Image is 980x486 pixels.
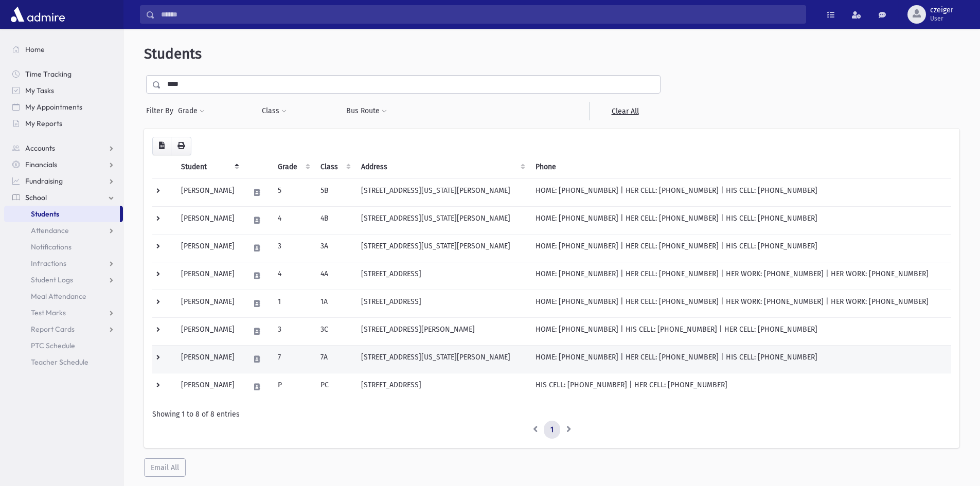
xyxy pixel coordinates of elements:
[25,69,72,79] span: Time Tracking
[355,317,529,345] td: [STREET_ADDRESS][PERSON_NAME]
[272,262,314,290] td: 4
[4,337,123,354] a: PTC Schedule
[272,155,314,179] th: Grade: activate to sort column ascending
[25,160,57,169] span: Financials
[272,234,314,262] td: 3
[314,345,355,373] td: 7A
[4,115,123,132] a: My Reports
[529,155,951,179] th: Phone
[177,102,205,120] button: Grade
[314,262,355,290] td: 4A
[4,41,123,58] a: Home
[155,5,806,24] input: Search
[4,304,123,321] a: Test Marks
[272,290,314,317] td: 1
[175,262,243,290] td: [PERSON_NAME]
[31,275,73,284] span: Student Logs
[272,178,314,206] td: 5
[31,341,75,350] span: PTC Schedule
[25,102,82,112] span: My Appointments
[4,156,123,173] a: Financials
[314,373,355,401] td: PC
[31,292,86,301] span: Meal Attendance
[31,209,59,219] span: Students
[272,373,314,401] td: P
[544,421,560,439] a: 1
[529,290,951,317] td: HOME: [PHONE_NUMBER] | HER CELL: [PHONE_NUMBER] | HER WORK: [PHONE_NUMBER] | HER WORK: [PHONE_NUM...
[31,226,69,235] span: Attendance
[314,206,355,234] td: 4B
[146,105,177,116] span: Filter By
[346,102,387,120] button: Bus Route
[314,178,355,206] td: 5B
[529,206,951,234] td: HOME: [PHONE_NUMBER] | HER CELL: [PHONE_NUMBER] | HIS CELL: [PHONE_NUMBER]
[4,354,123,370] a: Teacher Schedule
[355,373,529,401] td: [STREET_ADDRESS]
[529,262,951,290] td: HOME: [PHONE_NUMBER] | HER CELL: [PHONE_NUMBER] | HER WORK: [PHONE_NUMBER] | HER WORK: [PHONE_NUM...
[272,317,314,345] td: 3
[4,206,120,222] a: Students
[314,290,355,317] td: 1A
[355,206,529,234] td: [STREET_ADDRESS][US_STATE][PERSON_NAME]
[261,102,287,120] button: Class
[175,373,243,401] td: [PERSON_NAME]
[152,409,951,420] div: Showing 1 to 8 of 8 entries
[529,345,951,373] td: HOME: [PHONE_NUMBER] | HER CELL: [PHONE_NUMBER] | HIS CELL: [PHONE_NUMBER]
[31,242,72,251] span: Notifications
[4,140,123,156] a: Accounts
[31,325,75,334] span: Report Cards
[930,14,953,23] span: User
[175,317,243,345] td: [PERSON_NAME]
[4,288,123,304] a: Meal Attendance
[144,45,202,62] span: Students
[314,234,355,262] td: 3A
[25,176,63,186] span: Fundraising
[314,155,355,179] th: Class: activate to sort column ascending
[355,178,529,206] td: [STREET_ADDRESS][US_STATE][PERSON_NAME]
[314,317,355,345] td: 3C
[355,290,529,317] td: [STREET_ADDRESS]
[175,345,243,373] td: [PERSON_NAME]
[4,255,123,272] a: Infractions
[4,66,123,82] a: Time Tracking
[31,259,66,268] span: Infractions
[529,373,951,401] td: HIS CELL: [PHONE_NUMBER] | HER CELL: [PHONE_NUMBER]
[355,345,529,373] td: [STREET_ADDRESS][US_STATE][PERSON_NAME]
[589,102,661,120] a: Clear All
[25,119,62,128] span: My Reports
[8,4,67,25] img: AdmirePro
[175,206,243,234] td: [PERSON_NAME]
[25,45,45,54] span: Home
[4,239,123,255] a: Notifications
[25,86,54,95] span: My Tasks
[175,155,243,179] th: Student: activate to sort column descending
[4,173,123,189] a: Fundraising
[529,317,951,345] td: HOME: [PHONE_NUMBER] | HIS CELL: [PHONE_NUMBER] | HER CELL: [PHONE_NUMBER]
[31,357,88,367] span: Teacher Schedule
[4,272,123,288] a: Student Logs
[355,234,529,262] td: [STREET_ADDRESS][US_STATE][PERSON_NAME]
[4,222,123,239] a: Attendance
[529,178,951,206] td: HOME: [PHONE_NUMBER] | HER CELL: [PHONE_NUMBER] | HIS CELL: [PHONE_NUMBER]
[272,345,314,373] td: 7
[4,189,123,206] a: School
[175,178,243,206] td: [PERSON_NAME]
[25,193,47,202] span: School
[25,143,55,153] span: Accounts
[171,137,191,155] button: Print
[144,458,186,477] button: Email All
[4,82,123,99] a: My Tasks
[4,99,123,115] a: My Appointments
[355,155,529,179] th: Address: activate to sort column ascending
[175,234,243,262] td: [PERSON_NAME]
[529,234,951,262] td: HOME: [PHONE_NUMBER] | HER CELL: [PHONE_NUMBER] | HIS CELL: [PHONE_NUMBER]
[930,6,953,14] span: czeiger
[152,137,171,155] button: CSV
[175,290,243,317] td: [PERSON_NAME]
[355,262,529,290] td: [STREET_ADDRESS]
[272,206,314,234] td: 4
[31,308,66,317] span: Test Marks
[4,321,123,337] a: Report Cards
